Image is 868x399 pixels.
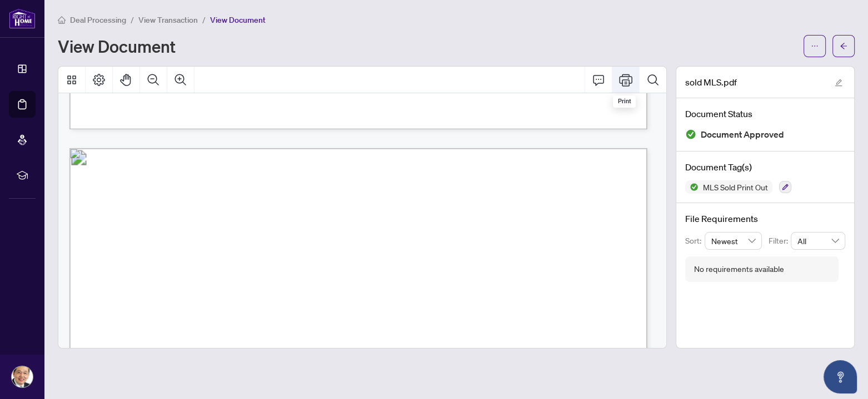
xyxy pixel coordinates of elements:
[685,235,705,247] p: Sort:
[685,129,696,140] img: Document Status
[769,235,791,247] p: Filter:
[835,79,842,87] span: edit
[840,42,847,50] span: arrow-left
[701,127,784,142] span: Document Approved
[685,212,845,225] h4: File Requirements
[202,13,206,26] li: /
[210,15,266,25] span: View Document
[138,15,198,25] span: View Transaction
[694,263,784,275] div: No requirements available
[58,16,66,24] span: home
[70,15,126,25] span: Deal Processing
[58,37,176,55] h1: View Document
[711,233,756,249] span: Newest
[685,107,845,120] h4: Document Status
[9,8,36,29] img: logo
[12,366,33,387] img: Profile Icon
[685,180,699,194] img: Status Icon
[699,183,772,191] span: MLS Sold Print Out
[797,233,839,249] span: All
[685,75,737,89] span: sold MLS.pdf
[811,42,819,50] span: ellipsis
[685,160,845,174] h4: Document Tag(s)
[131,13,134,26] li: /
[824,360,857,393] button: Open asap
